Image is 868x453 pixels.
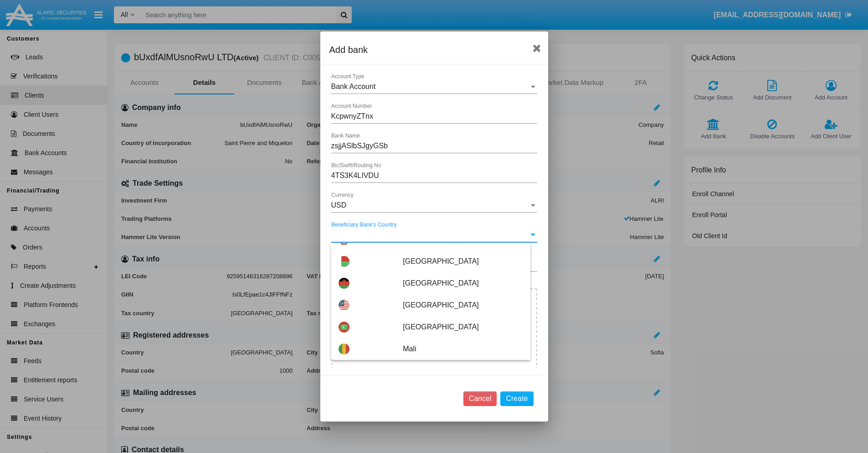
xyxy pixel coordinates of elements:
div: Add bank [329,42,539,57]
span: Bank Account [331,83,376,90]
span: Mali [403,338,523,360]
span: [GEOGRAPHIC_DATA] [403,250,523,272]
span: [GEOGRAPHIC_DATA] [403,272,523,294]
button: Cancel [463,391,497,406]
button: Create [500,391,533,406]
span: USD [331,201,347,209]
span: [GEOGRAPHIC_DATA] [403,294,523,316]
span: [GEOGRAPHIC_DATA] [403,316,523,338]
